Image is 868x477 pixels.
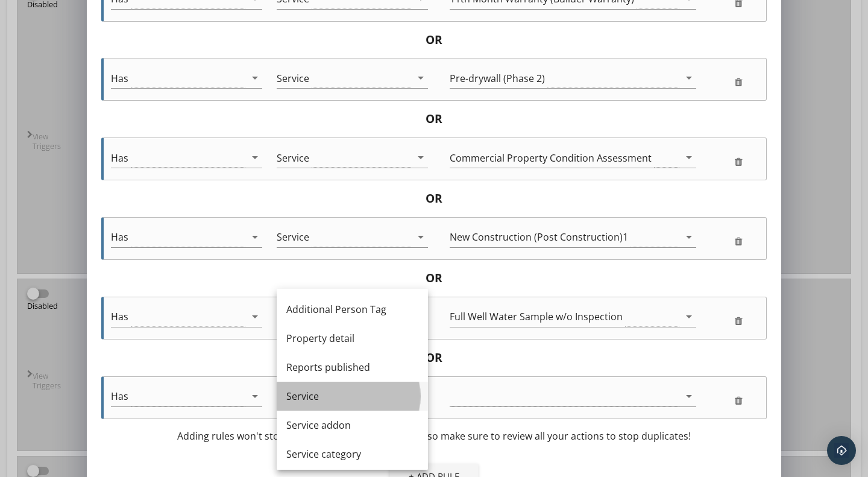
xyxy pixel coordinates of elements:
[277,232,309,242] div: Service
[101,190,767,207] div: OR
[450,73,545,84] div: Pre-drywall (Phase 2)
[286,360,418,374] div: Reports published
[414,150,428,165] i: arrow_drop_down
[248,309,262,324] i: arrow_drop_down
[111,391,128,402] div: Has
[101,31,767,49] div: OR
[450,311,623,322] div: Full Well Water Sample w/o Inspection
[248,230,262,244] i: arrow_drop_down
[286,302,418,317] div: Additional Person Tag
[414,230,428,244] i: arrow_drop_down
[682,309,696,324] i: arrow_drop_down
[111,73,128,84] div: Has
[286,389,418,403] div: Service
[101,349,767,367] div: OR
[101,270,767,287] div: OR
[277,73,309,84] div: Service
[111,153,128,163] div: Has
[414,71,428,85] i: arrow_drop_down
[450,232,628,242] div: New Construction (Post Construction)1
[248,150,262,165] i: arrow_drop_down
[682,230,696,244] i: arrow_drop_down
[277,153,309,163] div: Service
[682,389,696,403] i: arrow_drop_down
[248,71,262,85] i: arrow_drop_down
[286,418,418,432] div: Service addon
[111,311,128,322] div: Has
[682,71,696,85] i: arrow_drop_down
[827,436,856,465] div: Open Intercom Messenger
[286,331,418,346] div: Property detail
[286,447,418,461] div: Service category
[101,424,767,448] div: Adding rules won't stop other Actions from happening so make sure to review all your actions to s...
[248,389,262,403] i: arrow_drop_down
[682,150,696,165] i: arrow_drop_down
[450,153,652,163] div: Commercial Property Condition Assessment
[111,232,128,242] div: Has
[101,110,767,128] div: OR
